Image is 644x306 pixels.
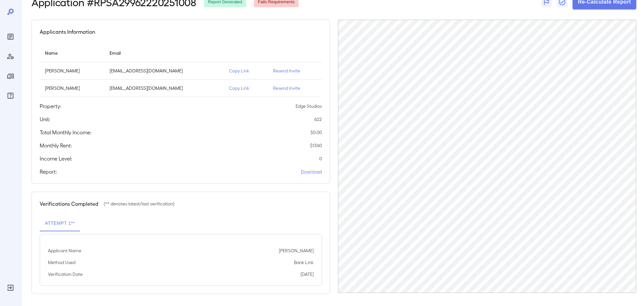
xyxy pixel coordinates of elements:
p: [EMAIL_ADDRESS][DOMAIN_NAME] [110,85,218,91]
th: Email [104,44,224,62]
div: Manage Properties [5,71,16,81]
h5: Report: [40,168,57,176]
p: [PERSON_NAME] [45,85,99,91]
p: [DATE] [301,271,314,277]
h5: Income Level: [40,155,72,163]
h5: Applicants Information [40,28,95,36]
p: 0 [319,155,322,162]
h5: Total Monthly Income: [40,128,92,136]
a: Download [301,168,322,175]
p: Copy Link [229,67,262,74]
p: Applicant Name [48,247,81,254]
p: 622 [314,116,322,123]
p: [EMAIL_ADDRESS][DOMAIN_NAME] [110,67,218,74]
h5: Monthly Rent: [40,142,72,149]
p: Edge Studios [296,103,322,109]
p: Verification Date [48,271,83,277]
p: [PERSON_NAME] [279,247,314,254]
p: $ 0.00 [310,129,322,136]
h5: Unit: [40,115,51,123]
h5: Property: [40,102,61,110]
div: Manage Users [5,51,16,62]
p: Bank Link [294,259,314,266]
p: [PERSON_NAME] [45,67,99,74]
div: Reports [5,31,16,42]
p: $ 1360 [310,142,322,149]
div: Log Out [5,282,16,293]
table: simple table [40,44,322,97]
p: Copy Link [229,85,262,91]
th: Name [40,44,104,62]
p: (** denotes latest/last verification) [104,201,175,207]
p: Resend Invite [273,67,316,74]
h5: Verifications Completed [40,200,98,208]
button: Attempt 1** [40,216,80,231]
p: Resend Invite [273,85,316,91]
div: FAQ [5,90,16,101]
p: Method Used [48,259,75,266]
